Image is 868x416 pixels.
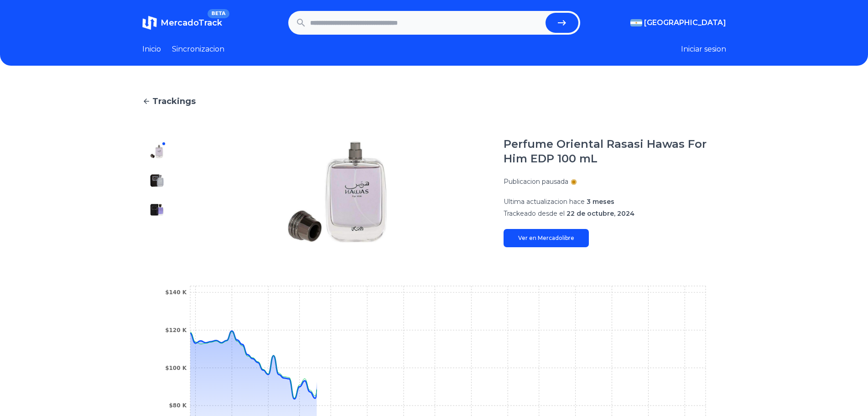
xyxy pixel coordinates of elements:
[150,144,164,159] img: Perfume Oriental Rasasi Hawas For Him EDP 100 mL
[142,44,161,55] a: Inicio
[504,229,589,247] a: Ver en Mercadolibre
[152,95,196,108] span: Trackings
[161,18,222,28] span: MercadoTrack
[504,177,568,186] p: Publicacion pausada
[504,137,726,166] h1: Perfume Oriental Rasasi Hawas For Him EDP 100 mL
[504,209,565,218] span: Trackeado desde el
[681,44,726,55] button: Iniciar sesion
[165,327,187,333] tspan: $120 K
[208,9,229,18] span: BETA
[150,173,164,188] img: Perfume Oriental Rasasi Hawas For Him EDP 100 mL
[630,19,642,26] img: Argentina
[190,137,485,247] img: Perfume Oriental Rasasi Hawas For Him EDP 100 mL
[644,17,726,28] span: [GEOGRAPHIC_DATA]
[504,198,585,206] span: Ultima actualizacion hace
[165,289,187,296] tspan: $140 K
[630,17,726,28] button: [GEOGRAPHIC_DATA]
[172,44,224,55] a: Sincronizacion
[142,95,726,108] a: Trackings
[150,203,164,217] img: Perfume Oriental Rasasi Hawas For Him EDP 100 mL
[165,365,187,371] tspan: $100 K
[169,402,187,409] tspan: $80 K
[587,198,614,206] span: 3 meses
[567,209,634,218] span: 22 de octubre, 2024
[142,16,157,30] img: MercadoTrack
[142,16,222,30] a: MercadoTrackBETA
